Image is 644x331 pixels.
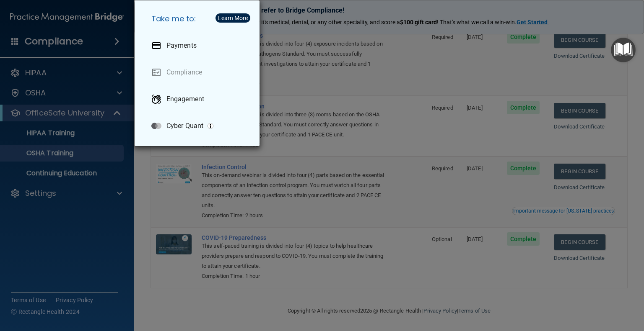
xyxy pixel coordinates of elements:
h5: Take me to: [145,7,253,31]
a: Engagement [145,87,253,111]
p: Engagement [166,95,204,103]
a: Cyber Quant [145,114,253,138]
a: Compliance [145,61,253,84]
button: Open Resource Center [611,38,636,62]
p: Payments [166,41,197,50]
p: Cyber Quant [166,122,203,130]
a: Payments [145,34,253,57]
div: Learn More [218,15,248,21]
button: Learn More [216,13,250,23]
